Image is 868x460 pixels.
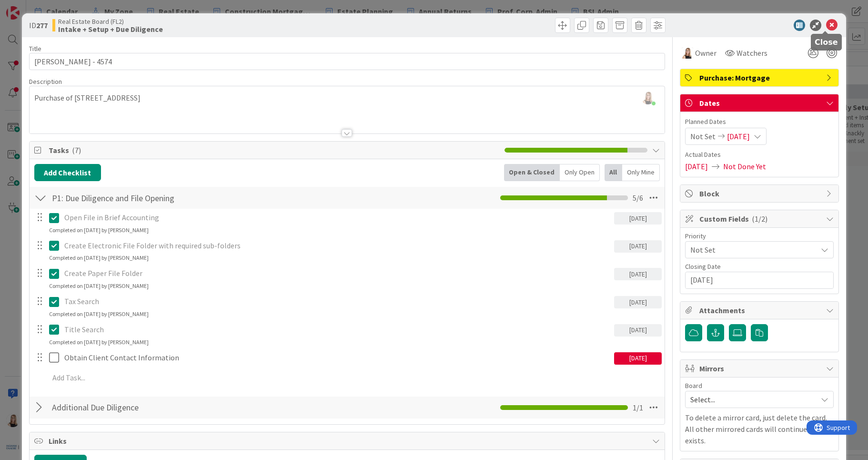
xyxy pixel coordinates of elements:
[29,44,41,53] label: Title
[49,254,149,262] div: Completed on [DATE] by [PERSON_NAME]
[723,161,766,172] span: Not Done Yet
[64,324,611,335] p: Title Search
[614,352,662,365] div: [DATE]
[690,393,812,406] span: Select...
[699,97,821,109] span: Dates
[58,25,163,33] b: Intake + Setup + Due Diligence
[690,243,812,256] span: Not Set
[815,38,838,47] h5: Close
[605,164,622,181] div: All
[49,189,263,206] input: Add Checklist...
[699,188,821,199] span: Block
[560,164,600,181] div: Only Open
[20,1,43,13] span: Support
[699,305,821,316] span: Attachments
[690,272,828,288] input: YYYY/MM/DD
[49,399,263,416] input: Add Checklist...
[64,240,611,251] p: Create Electronic File Folder with required sub-folders
[699,213,821,225] span: Custom Fields
[614,324,662,337] div: [DATE]
[752,214,767,224] span: ( 1/2 )
[64,352,611,363] p: Obtain Client Contact Information
[49,338,149,347] div: Completed on [DATE] by [PERSON_NAME]
[685,263,834,270] div: Closing Date
[72,145,81,155] span: ( 7 )
[685,161,708,172] span: [DATE]
[685,117,834,127] span: Planned Dates
[64,212,611,223] p: Open File in Brief Accounting
[699,363,821,374] span: Mirrors
[29,77,62,86] span: Description
[49,310,149,318] div: Completed on [DATE] by [PERSON_NAME]
[690,131,716,142] span: Not Set
[633,192,643,204] span: 5 / 6
[49,435,648,447] span: Links
[699,72,821,83] span: Purchase: Mortgage
[614,296,662,308] div: [DATE]
[614,240,662,253] div: [DATE]
[34,164,101,181] button: Add Checklist
[685,382,702,389] span: Board
[641,91,655,104] img: 69hUFmzDBdjIwzkImLfpiba3FawNlolQ.jpg
[685,412,834,446] p: To delete a mirror card, just delete the card. All other mirrored cards will continue to exists.
[58,18,163,25] span: Real Estate Board (FL2)
[29,20,48,31] span: ID
[34,92,660,103] p: Purchase of [STREET_ADDRESS]
[682,47,693,59] img: DB
[622,164,660,181] div: Only Mine
[685,233,834,239] div: Priority
[64,296,611,307] p: Tax Search
[614,268,662,280] div: [DATE]
[727,131,750,142] span: [DATE]
[49,144,500,156] span: Tasks
[29,53,666,70] input: type card name here...
[64,268,611,279] p: Create Paper File Folder
[737,47,767,59] span: Watchers
[695,47,717,59] span: Owner
[49,226,149,235] div: Completed on [DATE] by [PERSON_NAME]
[685,150,834,160] span: Actual Dates
[614,212,662,225] div: [DATE]
[633,402,643,413] span: 1 / 1
[49,282,149,290] div: Completed on [DATE] by [PERSON_NAME]
[504,164,560,181] div: Open & Closed
[36,20,48,30] b: 277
